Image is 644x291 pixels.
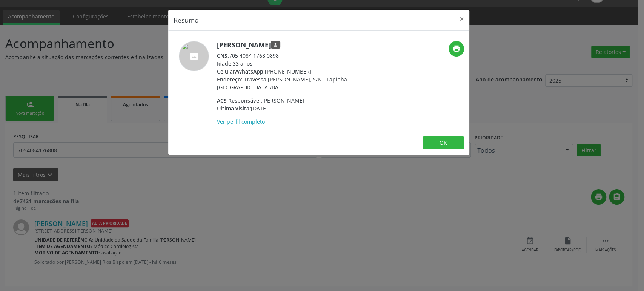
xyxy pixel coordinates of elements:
img: accompaniment [179,41,209,71]
div: [PHONE_NUMBER] [217,67,364,75]
i: print [452,44,460,53]
span: ACS Responsável: [217,97,262,104]
button: OK [423,136,464,149]
span: Responsável [271,41,280,49]
span: Última visita: [217,105,251,112]
button: print [449,41,464,57]
div: 705 4084 1768 0898 [217,52,364,60]
span: Endereço: [217,76,243,83]
h5: [PERSON_NAME] [217,41,364,49]
div: [PERSON_NAME] [217,96,364,104]
a: Ver perfil completo [217,118,265,125]
span: CNS: [217,52,229,59]
div: 33 anos [217,60,364,67]
span: Celular/WhatsApp: [217,68,265,75]
span: Travessa [PERSON_NAME], S/N - Lapinha - [GEOGRAPHIC_DATA]/BA [217,76,350,91]
h5: Resumo [174,15,199,25]
button: Close [454,10,469,28]
span: Idade: [217,60,233,67]
div: [DATE] [217,104,364,112]
i: person [273,42,278,47]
